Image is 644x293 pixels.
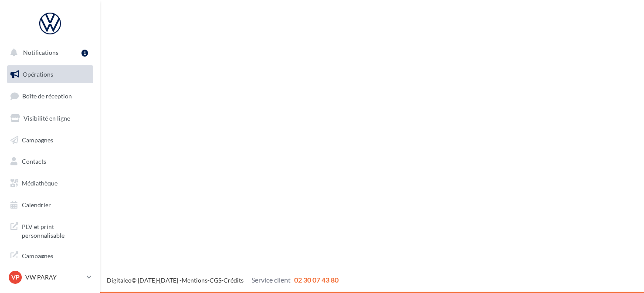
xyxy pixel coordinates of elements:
[24,115,70,122] span: Visibilité en ligne
[5,246,95,272] a: Campagnes DataOnDemand
[224,276,244,284] a: Crédits
[182,276,207,284] a: Mentions
[23,71,53,78] span: Opérations
[22,136,53,143] span: Campagnes
[11,273,20,282] span: VP
[5,44,92,62] button: Notifications 1
[5,217,95,243] a: PLV et print personnalisable
[22,179,58,187] span: Médiathèque
[22,158,46,165] span: Contacts
[5,87,95,105] a: Boîte de réception
[5,131,95,149] a: Campagnes
[251,276,291,284] span: Service client
[5,174,95,192] a: Médiathèque
[107,276,132,284] a: Digitaleo
[22,92,72,100] span: Boîte de réception
[107,276,339,284] span: © [DATE]-[DATE] - - -
[5,196,95,214] a: Calendrier
[25,273,83,282] p: VW PARAY
[7,269,93,286] a: VP VW PARAY
[5,152,95,171] a: Contacts
[23,49,58,56] span: Notifications
[210,276,221,284] a: CGS
[5,109,95,128] a: Visibilité en ligne
[294,276,339,284] span: 02 30 07 43 80
[22,250,90,269] span: Campagnes DataOnDemand
[22,221,90,239] span: PLV et print personnalisable
[5,65,95,84] a: Opérations
[81,50,88,57] div: 1
[22,201,51,209] span: Calendrier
